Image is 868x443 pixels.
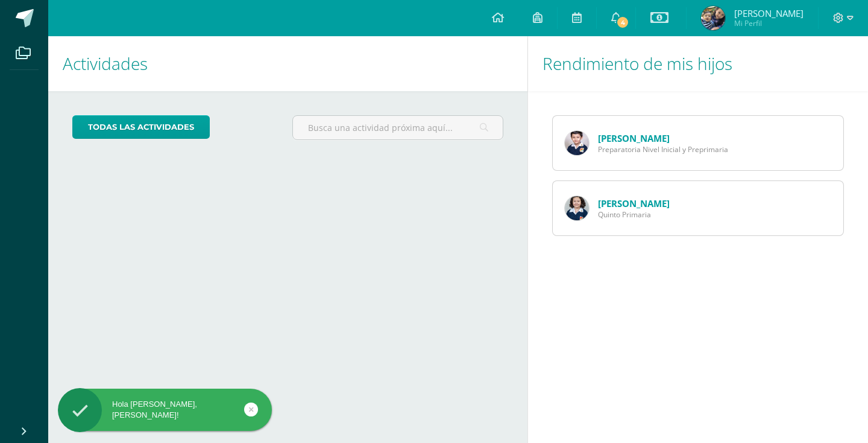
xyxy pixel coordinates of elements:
h1: Rendimiento de mis hijos [542,36,854,91]
a: [PERSON_NAME] [598,197,670,209]
a: todas las Actividades [72,115,210,139]
a: [PERSON_NAME] [598,132,670,144]
span: Mi Perfil [734,18,804,28]
span: [PERSON_NAME] [734,7,804,19]
span: Preparatoria Nivel Inicial y Preprimaria [598,144,728,155]
img: aa2eb3d25486955d94816ad536c15fdc.png [565,196,589,220]
span: 4 [616,16,629,29]
img: 07157e392d8ad76ec3f0e8a51e8095b0.png [565,131,589,155]
h1: Actividades [63,36,513,91]
input: Busca una actividad próxima aquí... [293,116,502,139]
div: Hola [PERSON_NAME], [PERSON_NAME]! [58,399,272,421]
span: Quinto Primaria [598,209,670,220]
img: 11dd846b125a4ed7e9a0cd758502185c.png [701,6,725,30]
